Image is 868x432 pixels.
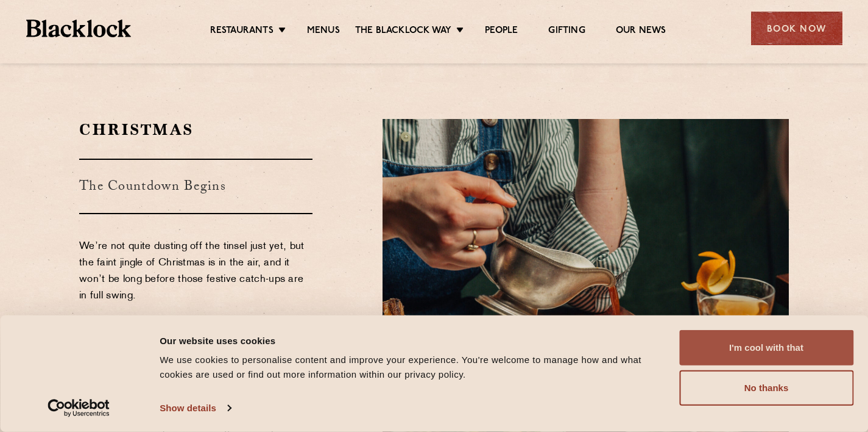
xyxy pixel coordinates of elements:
[160,399,230,417] a: Show details
[79,119,312,140] h2: Christmas
[26,20,132,37] img: BL_Textured_Logo-footer-cropped.svg
[679,330,853,365] button: I'm cool with that
[679,370,853,406] button: No thanks
[79,159,312,214] h3: The Countdown Begins
[307,25,340,38] a: Menus
[160,333,665,348] div: Our website uses cookies
[26,399,132,417] a: Usercentrics Cookiebot - opens in a new window
[210,25,273,38] a: Restaurants
[160,353,665,382] div: We use cookies to personalise content and improve your experience. You're welcome to manage how a...
[355,25,451,38] a: The Blacklock Way
[485,25,518,38] a: People
[751,12,842,45] div: Book Now
[548,25,585,38] a: Gifting
[616,25,666,38] a: Our News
